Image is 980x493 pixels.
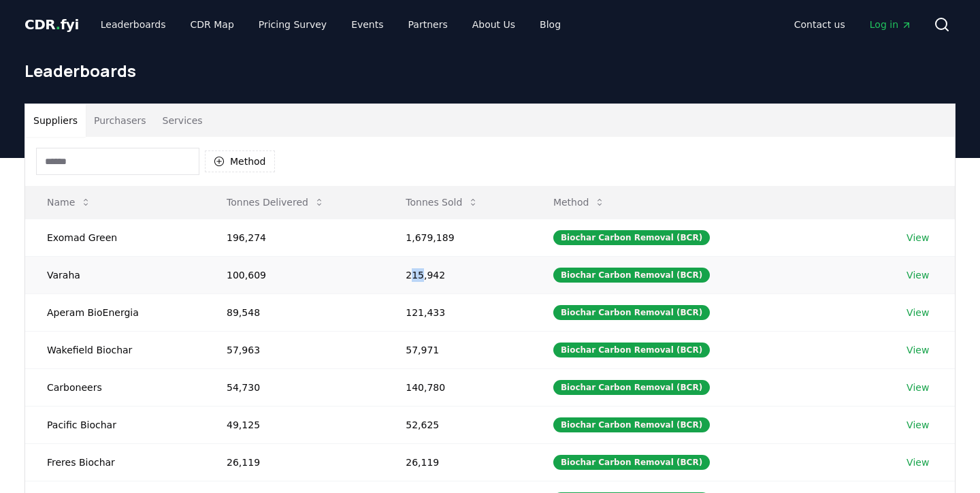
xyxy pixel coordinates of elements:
[553,268,710,283] div: Biochar Carbon Removal (BCR)
[384,331,532,368] td: 57,971
[216,189,336,216] button: Tonnes Delivered
[86,104,154,137] button: Purchasers
[180,12,245,37] a: CDR Map
[205,331,384,368] td: 57,963
[906,306,929,319] a: View
[25,406,205,443] td: Pacific Biochar
[906,381,929,394] a: View
[25,256,205,293] td: Varaha
[870,18,912,31] span: Log in
[553,380,710,395] div: Biochar Carbon Removal (BCR)
[24,15,79,34] a: CDR.fyi
[461,12,526,37] a: About Us
[553,455,710,470] div: Biochar Carbon Removal (BCR)
[397,12,459,37] a: Partners
[90,12,572,37] nav: Main
[906,231,929,244] a: View
[906,343,929,357] a: View
[25,104,86,137] button: Suppliers
[384,256,532,293] td: 215,942
[205,293,384,331] td: 89,548
[384,293,532,331] td: 121,433
[25,219,205,256] td: Exomad Green
[906,268,929,282] a: View
[529,12,572,37] a: Blog
[205,368,384,406] td: 54,730
[154,104,211,137] button: Services
[553,343,710,357] div: Biochar Carbon Removal (BCR)
[205,150,275,172] button: Method
[25,368,205,406] td: Carboneers
[205,256,384,293] td: 100,609
[542,189,617,216] button: Method
[906,456,929,469] a: View
[36,189,102,216] button: Name
[783,12,856,37] a: Contact us
[248,12,338,37] a: Pricing Survey
[906,418,929,432] a: View
[24,16,79,33] span: CDR fyi
[553,230,710,245] div: Biochar Carbon Removal (BCR)
[56,16,61,33] span: .
[384,443,532,481] td: 26,119
[25,331,205,368] td: Wakefield Biochar
[384,368,532,406] td: 140,780
[25,293,205,331] td: Aperam BioEnergia
[395,189,489,216] button: Tonnes Sold
[384,219,532,256] td: 1,679,189
[384,406,532,443] td: 52,625
[25,443,205,481] td: Freres Biochar
[90,12,177,37] a: Leaderboards
[24,60,955,82] h1: Leaderboards
[205,219,384,256] td: 196,274
[205,406,384,443] td: 49,125
[553,305,710,320] div: Biochar Carbon Removal (BCR)
[553,417,710,432] div: Biochar Carbon Removal (BCR)
[205,443,384,481] td: 26,119
[783,12,923,37] nav: Main
[340,12,394,37] a: Events
[859,12,923,37] a: Log in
